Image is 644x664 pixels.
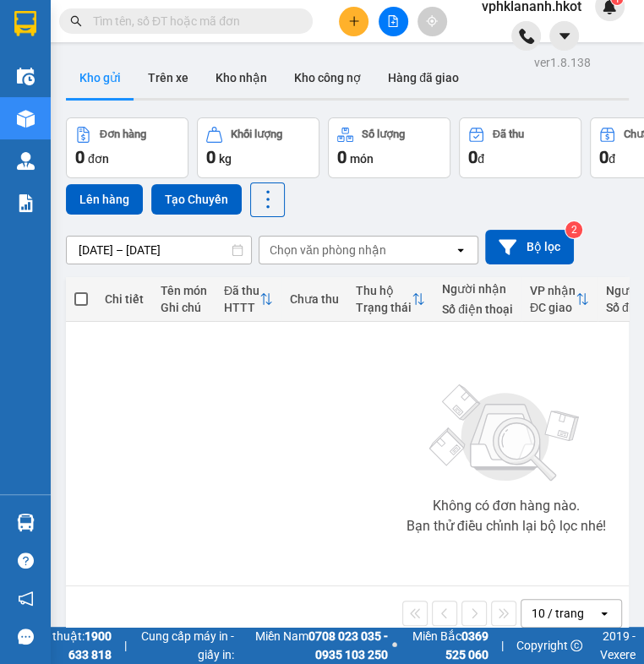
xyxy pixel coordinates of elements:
[134,57,202,98] button: Trên xe
[530,301,576,314] div: ĐC giao
[88,152,109,166] span: đơn
[406,520,605,533] div: Bạn thử điều chỉnh lại bộ lọc nhé!
[468,147,478,167] span: 0
[206,147,216,167] span: 0
[442,302,513,316] div: Số điện thoại
[374,57,472,98] button: Hàng đã giao
[391,642,396,649] span: ⚪️
[124,636,127,655] span: |
[18,629,34,645] span: message
[362,128,405,140] div: Số lượng
[530,284,576,297] div: VP nhận
[534,53,591,72] div: ver 1.8.138
[478,152,484,166] span: đ
[18,552,34,569] span: question-circle
[18,591,34,607] span: notification
[598,607,611,620] svg: open
[238,627,387,664] span: Miền Nam
[66,184,143,215] button: Lên hàng
[281,57,374,98] button: Kho công nợ
[290,292,339,306] div: Chưa thu
[432,499,579,513] div: Không có đơn hàng nào.
[161,301,207,314] div: Ghi chú
[485,230,574,264] button: Bộ lọc
[231,128,282,140] div: Khối lượng
[337,147,347,167] span: 0
[224,284,259,297] div: Đã thu
[270,242,386,259] div: Chọn văn phòng nhận
[93,12,292,30] input: Tìm tên, số ĐT hoặc mã đơn
[339,7,368,36] button: plus
[493,128,524,140] div: Đã thu
[70,15,82,27] span: search
[387,15,399,27] span: file-add
[139,627,234,664] span: Cung cấp máy in - giấy in:
[532,605,584,622] div: 10 / trang
[17,514,35,531] img: warehouse-icon
[557,29,572,44] span: caret-down
[17,110,35,128] img: warehouse-icon
[350,152,374,166] span: món
[219,152,232,166] span: kg
[501,636,504,655] span: |
[347,277,434,322] th: Toggle SortBy
[519,29,534,44] img: phone-icon
[105,292,144,306] div: Chi tiết
[565,221,582,238] sup: 2
[356,284,412,297] div: Thu hộ
[570,640,582,651] span: copyright
[151,184,242,215] button: Tạo Chuyến
[445,629,488,661] strong: 0369 525 060
[308,629,387,661] strong: 0708 023 035 - 0935 103 250
[356,301,412,314] div: Trạng thái
[224,301,259,314] div: HTTT
[17,68,35,85] img: warehouse-icon
[17,194,35,212] img: solution-icon
[418,7,447,36] button: aim
[75,147,85,167] span: 0
[454,243,467,257] svg: open
[14,11,36,36] img: logo-vxr
[609,152,615,166] span: đ
[17,152,35,170] img: warehouse-icon
[421,374,590,493] img: svg+xml;base64,PHN2ZyBjbGFzcz0ibGlzdC1wbHVnX19zdmciIHhtbG5zPSJodHRwOi8vd3d3LnczLm9yZy8yMDAwL3N2Zy...
[379,7,408,36] button: file-add
[216,277,281,322] th: Toggle SortBy
[202,57,281,98] button: Kho nhận
[521,277,598,322] th: Toggle SortBy
[459,117,581,178] button: Đã thu0đ
[599,147,609,167] span: 0
[161,284,207,297] div: Tên món
[328,117,450,178] button: Số lượng0món
[442,282,513,296] div: Người nhận
[67,237,251,264] input: Select a date range.
[66,117,188,178] button: Đơn hàng0đơn
[66,57,134,98] button: Kho gửi
[197,117,319,178] button: Khối lượng0kg
[68,629,112,661] strong: 1900 633 818
[100,128,146,140] div: Đơn hàng
[401,627,488,664] span: Miền Bắc
[348,15,360,27] span: plus
[549,21,579,51] button: caret-down
[426,15,438,27] span: aim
